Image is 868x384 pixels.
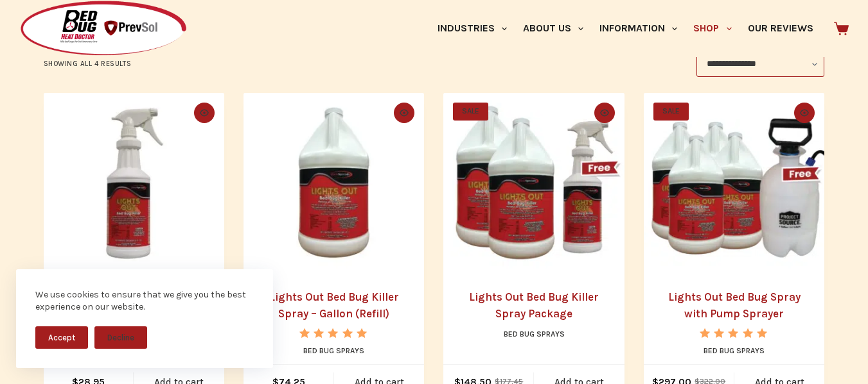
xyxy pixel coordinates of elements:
[44,58,132,70] p: Showing all 4 results
[794,103,815,123] button: Quick view toggle
[443,93,624,273] a: Lights Out Bed Bug Killer Spray Package
[299,328,368,338] div: Rated 5.00 out of 5
[194,103,215,123] button: Quick view toggle
[44,93,224,273] picture: lights-out-qt-sprayer
[700,328,768,367] span: Rated out of 5
[453,103,488,121] span: SALE
[469,290,599,320] a: Lights Out Bed Bug Killer Spray Package
[700,328,768,338] div: Rated 5.00 out of 5
[35,288,254,313] div: We use cookies to ensure that we give you the best experience on our website.
[704,346,765,355] a: Bed Bug Sprays
[653,103,689,121] span: SALE
[443,93,624,273] img: Lights Out Bed Bug Spray Package with two gallons and one 32 oz
[668,290,801,320] a: Lights Out Bed Bug Spray with Pump Sprayer
[303,346,364,355] a: Bed Bug Sprays
[504,330,565,338] a: Bed Bug Sprays
[94,326,147,349] button: Decline
[269,290,399,320] a: Lights Out Bed Bug Killer Spray – Gallon (Refill)
[244,93,424,273] picture: lights-out-gallon
[594,103,615,123] button: Quick view toggle
[244,93,424,273] img: Lights Out Bed Bug Killer Spray - Gallon (Refill)
[443,93,624,273] picture: LightsOutPackage
[44,93,224,273] img: Lights Out Bed Bug Killer Spray - 32 oz.
[644,93,824,273] a: Lights Out Bed Bug Spray with Pump Sprayer
[394,103,414,123] button: Quick view toggle
[696,51,824,77] select: Shop order
[10,5,49,44] button: Open LiveChat chat widget
[299,328,368,367] span: Rated out of 5
[35,326,88,349] button: Accept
